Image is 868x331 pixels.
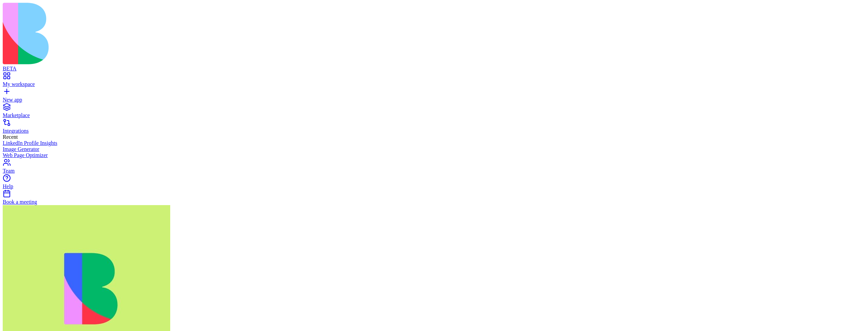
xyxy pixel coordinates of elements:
img: logo [3,3,275,64]
a: Team [3,162,865,174]
div: Book a meeting [3,199,865,205]
div: BETA [3,66,865,72]
div: My workspace [3,81,865,87]
a: Image Generator [3,146,865,152]
a: My workspace [3,75,865,87]
a: Integrations [3,122,865,134]
div: Marketplace [3,112,865,118]
div: New app [3,97,865,103]
span: Recent [3,134,18,140]
div: Integrations [3,128,865,134]
a: BETA [3,60,865,72]
a: LinkedIn Profile Insights [3,140,865,146]
a: Book a meeting [3,193,865,205]
div: Help [3,183,865,190]
div: Team [3,168,865,174]
a: Marketplace [3,106,865,118]
a: Web Page Optimizer [3,152,865,158]
a: Help [3,177,865,190]
a: New app [3,91,865,103]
